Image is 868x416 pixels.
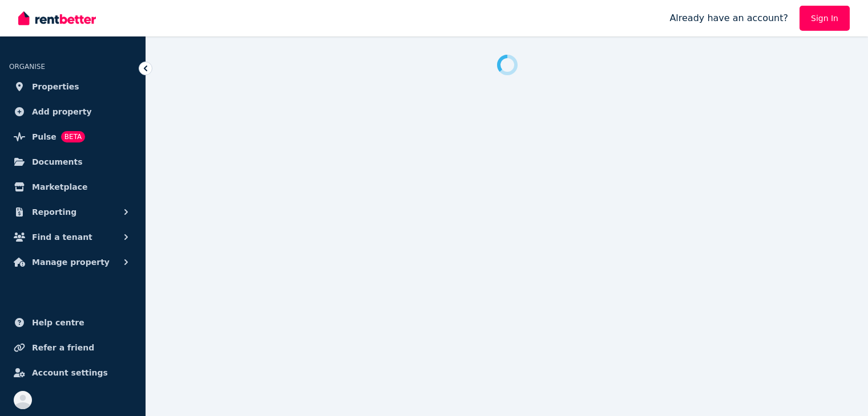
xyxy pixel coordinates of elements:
span: BETA [61,131,85,142]
span: Find a tenant [32,230,92,244]
span: Manage property [32,255,110,269]
span: Properties [32,80,79,93]
a: Help centre [9,311,136,334]
a: Properties [9,75,136,98]
span: Help centre [32,316,84,329]
span: Pulse [32,130,56,144]
a: Marketplace [9,176,136,198]
a: Add property [9,100,136,123]
a: Documents [9,150,136,173]
img: RentBetter [18,10,96,27]
span: Already have an account? [669,11,788,25]
button: Find a tenant [9,226,136,248]
button: Manage property [9,251,136,274]
a: Refer a friend [9,336,136,359]
a: Sign In [800,6,850,31]
a: Account settings [9,361,136,384]
span: Account settings [32,366,108,380]
span: Reporting [32,205,76,219]
span: ORGANISE [9,63,45,71]
span: Refer a friend [32,341,94,354]
span: Documents [32,155,83,169]
a: PulseBETA [9,125,136,148]
span: Add property [32,105,92,119]
button: Reporting [9,201,136,223]
span: Marketplace [32,180,87,194]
